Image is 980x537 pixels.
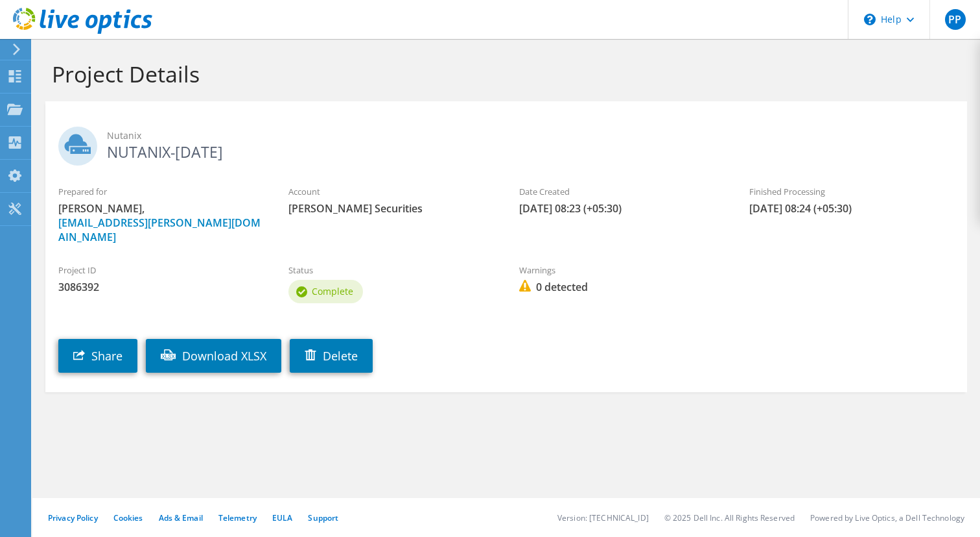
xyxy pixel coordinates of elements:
span: [DATE] 08:24 (+05:30) [749,201,953,216]
li: Version: [TECHNICAL_ID] [557,512,649,523]
span: Nutanix [107,129,954,143]
label: Warnings [519,264,723,277]
a: Cookies [113,512,143,523]
a: Telemetry [218,512,257,523]
h1: Project Details [52,60,954,88]
li: © 2025 Dell Inc. All Rights Reserved [664,512,795,523]
svg: \n [864,14,876,25]
a: EULA [272,512,292,523]
a: Ads & Email [159,512,203,523]
span: PP [945,9,966,30]
span: [DATE] 08:23 (+05:30) [519,201,723,216]
a: Share [58,339,137,373]
h2: NUTANIX-[DATE] [58,127,954,159]
label: Status [288,264,493,277]
label: Project ID [58,264,262,277]
label: Prepared for [58,185,262,198]
a: Download XLSX [146,339,281,373]
label: Account [288,185,493,198]
span: [PERSON_NAME] Securities [288,201,493,216]
label: Finished Processing [749,185,953,198]
span: Complete [312,285,353,297]
span: 3086392 [58,280,262,294]
span: [PERSON_NAME], [58,201,262,244]
label: Date Created [519,185,723,198]
a: Delete [290,339,373,373]
span: 0 detected [519,280,723,294]
li: Powered by Live Optics, a Dell Technology [810,512,964,523]
a: Privacy Policy [48,512,98,523]
a: [EMAIL_ADDRESS][PERSON_NAME][DOMAIN_NAME] [58,216,261,244]
a: Support [308,512,338,523]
